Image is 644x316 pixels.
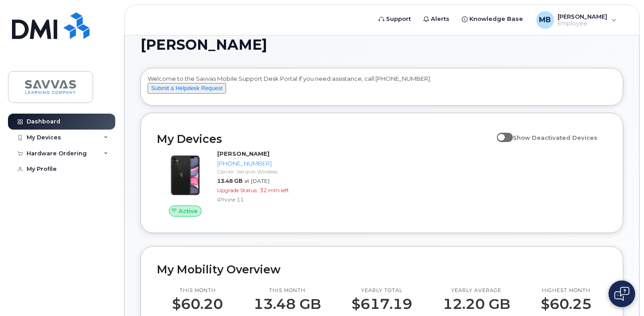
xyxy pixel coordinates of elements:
span: Show Deactivated Devices [513,134,597,141]
span: 13.48 GB [217,178,242,184]
div: iPhone 11 [217,196,296,203]
span: Upgrade Status: [217,187,258,194]
h2: My Mobility Overview [157,263,607,276]
span: Knowledge Base [469,15,523,24]
p: 12.20 GB [443,296,510,312]
h2: My Devices [157,132,492,146]
div: Carrier: Verizon Wireless [217,168,296,175]
img: Open chat [614,287,629,301]
div: Madison Burris [530,11,623,29]
p: $617.19 [351,296,412,312]
a: Support [372,10,417,28]
p: Yearly total [351,287,412,294]
a: Active[PERSON_NAME][PHONE_NUMBER]Carrier: Verizon Wireless13.48 GBat [DATE]Upgrade Status:32 mth ... [157,150,300,217]
p: $60.20 [172,296,223,312]
p: $60.25 [541,296,592,312]
div: Welcome to the Savvas Mobile Support Desk Portal If you need assistance, call [PHONE_NUMBER]. [148,75,616,102]
span: 32 mth left [260,187,289,194]
a: Submit a Helpdesk Request [148,84,226,91]
input: Show Deactivated Devices [497,129,504,136]
span: MB [539,15,551,25]
div: [PHONE_NUMBER] [217,159,296,168]
span: at [DATE] [244,178,269,184]
span: Employee [558,20,607,27]
p: This month [254,287,321,294]
span: Alerts [431,15,449,24]
p: Highest month [541,287,592,294]
p: Yearly average [443,287,510,294]
button: Submit a Helpdesk Request [148,83,226,94]
span: Support [386,15,411,24]
strong: [PERSON_NAME] [217,150,269,157]
a: Knowledge Base [456,10,529,28]
img: iPhone_11.jpg [164,154,207,197]
span: [PERSON_NAME] [141,38,267,51]
p: 13.48 GB [254,296,321,312]
a: Alerts [417,10,456,28]
p: This month [172,287,223,294]
span: Active [179,207,198,215]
